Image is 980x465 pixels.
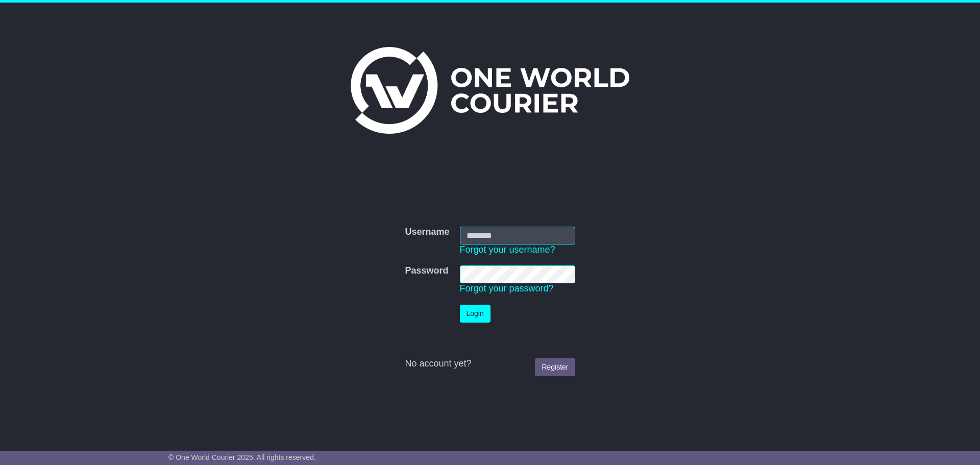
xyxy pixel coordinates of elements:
label: Username [405,227,449,238]
a: Register [535,358,575,376]
label: Password [405,265,448,277]
img: One World [351,47,629,134]
button: Login [460,305,491,323]
a: Forgot your password? [460,283,554,293]
div: No account yet? [405,358,575,370]
span: © One World Courier 2025. All rights reserved. [168,453,316,461]
a: Forgot your username? [460,244,555,255]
